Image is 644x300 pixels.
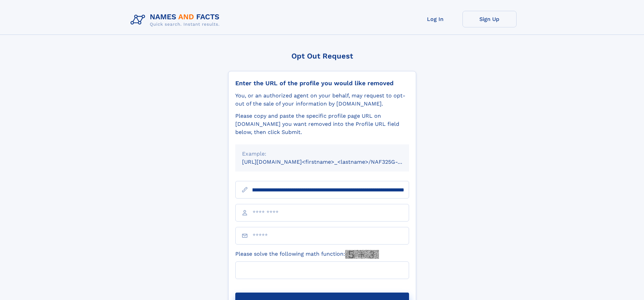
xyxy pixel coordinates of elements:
[235,250,379,259] label: Please solve the following math function:
[242,159,422,165] small: [URL][DOMAIN_NAME]<firstname>_<lastname>/NAF325G-xxxxxxxx
[128,11,225,29] img: Logo Names and Facts
[462,11,517,27] a: Sign Up
[242,150,402,158] div: Example:
[228,52,416,60] div: Opt Out Request
[235,79,409,87] div: Enter the URL of the profile you would like removed
[408,11,462,27] a: Log In
[235,112,409,136] div: Please copy and paste the specific profile page URL on [DOMAIN_NAME] you want removed into the Pr...
[235,92,409,108] div: You, or an authorized agent on your behalf, may request to opt-out of the sale of your informatio...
